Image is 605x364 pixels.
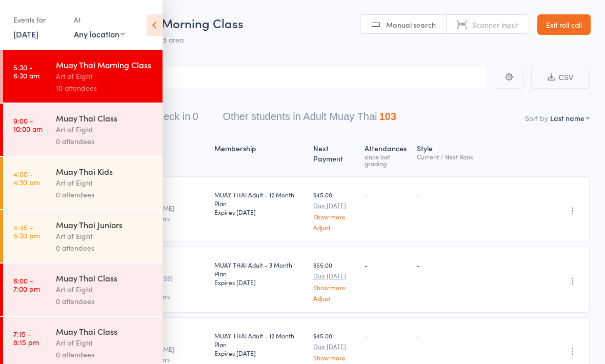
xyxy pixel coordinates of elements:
div: Next Payment [309,138,360,172]
div: Style [413,138,511,172]
time: 4:00 - 4:30 pm [13,170,40,186]
div: since last grading [365,153,409,167]
div: 0 attendees [56,135,154,147]
div: Expires [DATE] [214,349,305,357]
div: Muay Thai Juniors [56,219,154,230]
div: Membership [210,138,309,172]
div: Any location [74,28,125,39]
a: Exit roll call [537,14,591,35]
div: - [417,331,507,340]
a: Adjust [313,295,356,301]
div: MUAY THAI Adult - 12 Month Plan [214,331,305,357]
time: 4:45 - 5:30 pm [13,223,40,239]
div: Art of Eight [56,230,154,242]
div: MUAY THAI Adult - 3 Month Plan [214,260,305,287]
a: [DATE] [13,28,38,39]
div: - [417,260,507,269]
time: 5:30 - 6:30 am [13,63,39,79]
div: 0 [192,111,198,122]
div: 103 [379,111,396,122]
button: Other students in Adult Muay Thai103 [223,106,396,133]
div: Art of Eight [56,284,154,295]
div: 0 attendees [56,242,154,254]
a: 4:00 -4:30 pmMuay Thai KidsArt of Eight0 attendees [3,157,163,209]
div: Muay Thai Kids [56,166,154,177]
div: - [365,260,409,269]
div: At [74,11,125,28]
div: Art of Eight [56,337,154,349]
a: Show more [313,354,356,361]
a: Show more [313,284,356,291]
input: Search by name [15,66,487,89]
a: Adjust [313,224,356,231]
small: Due [DATE] [313,272,356,279]
time: 6:00 - 7:00 pm [13,276,40,293]
span: Manual search [386,19,436,30]
div: Current / Next Rank [417,153,507,160]
div: Last name [550,113,584,123]
div: 10 attendees [56,82,154,94]
time: 7:15 - 8:15 pm [13,330,39,346]
div: 0 attendees [56,349,154,360]
div: $45.00 [313,190,356,231]
small: Due [DATE] [313,202,356,209]
a: 5:30 -6:30 amMuay Thai Morning ClassArt of Eight10 attendees [3,50,163,103]
a: 6:00 -7:00 pmMuay Thai ClassArt of Eight0 attendees [3,264,163,316]
div: Art of Eight [56,177,154,189]
span: Scanner input [472,19,518,30]
div: - [365,331,409,340]
div: - [417,190,507,199]
div: Expires [DATE] [214,278,305,287]
button: CSV [531,67,590,89]
div: 0 attendees [56,189,154,200]
a: 9:00 -10:00 amMuay Thai ClassArt of Eight0 attendees [3,104,163,156]
div: 0 attendees [56,295,154,307]
div: Muay Thai Class [56,272,154,284]
a: 4:45 -5:30 pmMuay Thai JuniorsArt of Eight0 attendees [3,210,163,262]
div: Events for [13,11,64,28]
div: MUAY THAI Adult - 12 Month Plan [214,190,305,216]
div: Muay Thai Class [56,326,154,337]
span: Muay Thai Morning Class [99,14,244,31]
div: Atten­dances [360,138,413,172]
time: 9:00 - 10:00 am [13,116,43,133]
label: Sort by [525,113,548,123]
div: Art of Eight [56,124,154,135]
div: Muay Thai Morning Class [56,59,154,70]
div: Muay Thai Class [56,112,154,124]
div: Art of Eight [56,70,154,82]
a: Show more [313,213,356,220]
div: $55.00 [313,260,356,301]
div: Expires [DATE] [214,208,305,216]
small: Due [DATE] [313,343,356,350]
span: Matted area [143,34,184,45]
div: - [365,190,409,199]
